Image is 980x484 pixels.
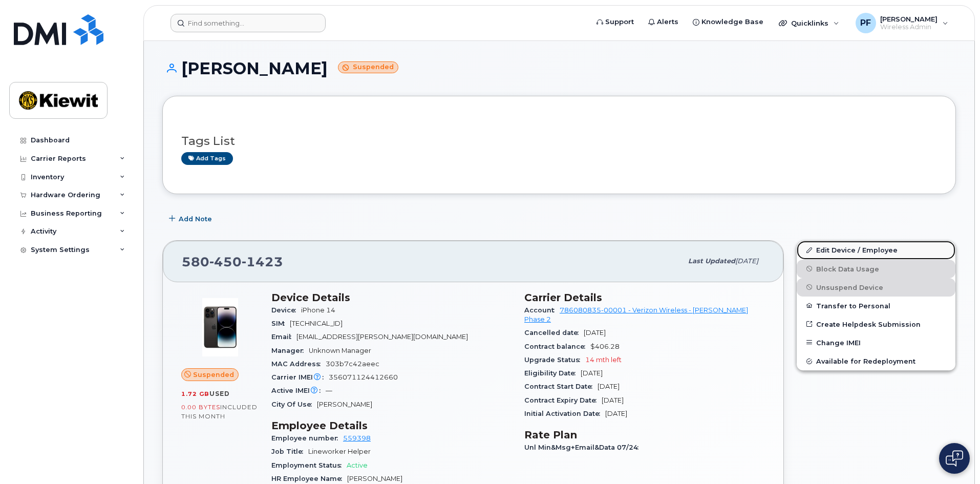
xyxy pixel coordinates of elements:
span: [DATE] [735,257,758,265]
span: [TECHNICAL_ID] [290,320,343,327]
span: used [209,390,230,397]
span: [PERSON_NAME] [317,401,372,408]
span: Suspended [193,370,234,380]
span: [DATE] [598,383,620,390]
h3: Employee Details [271,419,512,432]
img: image20231002-3703462-njx0qo.jpeg [189,297,251,358]
small: Suspended [338,61,398,73]
span: HR Employee Name [271,475,347,482]
span: Contract balance [524,343,590,350]
span: [DATE] [584,329,606,336]
span: Unsuspend Device [816,283,883,291]
span: 14 mth left [585,356,622,364]
span: 450 [209,254,242,269]
span: Device [271,306,301,314]
span: City Of Use [271,401,317,408]
span: Cancelled date [524,329,584,336]
span: 1423 [242,254,283,269]
span: [PERSON_NAME] [347,475,402,482]
span: $406.28 [590,343,620,350]
button: Unsuspend Device [797,278,955,297]
span: Job Title [271,448,308,455]
h3: Device Details [271,291,512,304]
span: Contract Expiry Date [524,396,602,404]
a: 786080835-00001 - Verizon Wireless - [PERSON_NAME] Phase 2 [524,306,748,323]
h3: Carrier Details [524,291,765,304]
button: Transfer to Personal [797,297,955,315]
span: [DATE] [605,410,627,417]
button: Add Note [162,209,221,228]
h1: [PERSON_NAME] [162,59,956,77]
a: 559398 [343,434,371,442]
span: Unknown Manager [309,347,371,354]
span: — [326,387,332,394]
span: MAC Address [271,360,326,368]
button: Change IMEI [797,333,955,352]
a: Create Helpdesk Submission [797,315,955,333]
span: Unl Min&Msg+Email&Data 07/24 [524,444,644,451]
span: 580 [182,254,283,269]
h3: Rate Plan [524,429,765,441]
span: [EMAIL_ADDRESS][PERSON_NAME][DOMAIN_NAME] [296,333,468,341]
span: 303b7c42aeec [326,360,379,368]
span: Active [347,461,368,469]
button: Available for Redeployment [797,352,955,370]
a: Add tags [181,152,233,165]
span: [DATE] [602,396,624,404]
span: Available for Redeployment [816,357,915,365]
span: Active IMEI [271,387,326,394]
span: Last updated [688,257,735,265]
span: Employee number [271,434,343,442]
span: Upgrade Status [524,356,585,364]
span: Employment Status [271,461,347,469]
span: Eligibility Date [524,369,581,377]
span: [DATE] [581,369,603,377]
span: Lineworker Helper [308,448,371,455]
span: 1.72 GB [181,390,209,397]
span: Account [524,306,560,314]
img: Open chat [946,450,963,467]
span: SIM [271,320,290,327]
span: Contract Start Date [524,383,598,390]
span: Email [271,333,296,341]
a: Edit Device / Employee [797,241,955,259]
h3: Tags List [181,135,937,148]
span: Carrier IMEI [271,373,329,381]
span: iPhone 14 [301,306,335,314]
button: Block Data Usage [797,260,955,278]
span: Initial Activation Date [524,410,605,417]
span: 356071124412660 [329,373,398,381]
span: included this month [181,403,258,420]
span: Add Note [179,214,212,224]
span: 0.00 Bytes [181,404,220,411]
span: Manager [271,347,309,354]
